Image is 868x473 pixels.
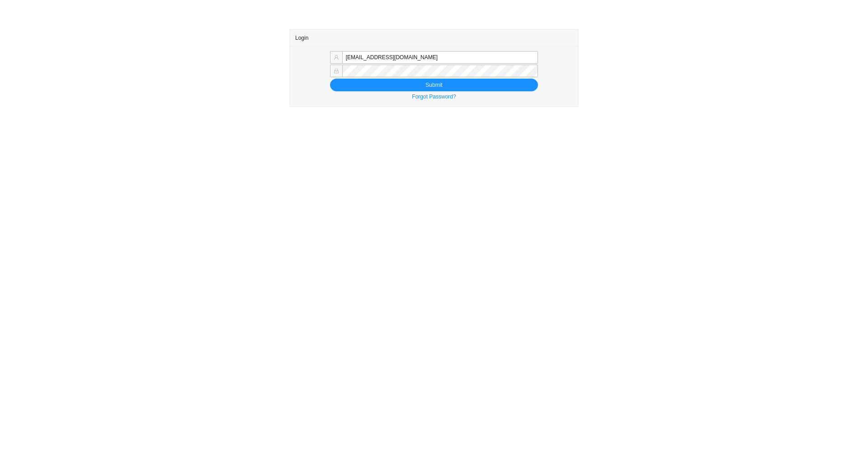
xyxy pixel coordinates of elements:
[334,68,339,74] span: lock
[412,94,456,100] a: Forgot Password?
[425,80,442,89] span: Submit
[334,55,339,60] span: user
[295,29,573,46] div: Login
[342,51,538,64] input: Email
[330,79,538,91] button: Submit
